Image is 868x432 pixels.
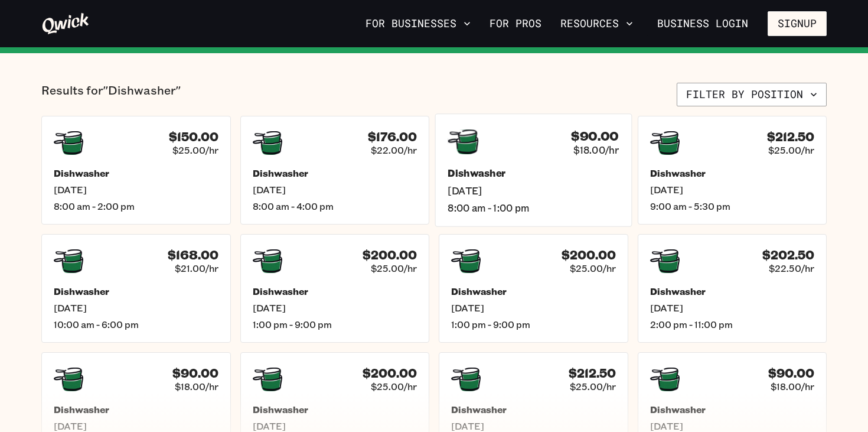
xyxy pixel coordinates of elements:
[41,83,181,106] p: Results for "Dishwasher"
[41,234,231,343] a: $168.00$21.00/hrDishwasher[DATE]10:00 am - 6:00 pm
[448,202,619,214] span: 8:00 am - 1:00 pm
[650,285,815,297] h5: Dishwasher
[767,129,814,144] h4: $212.50
[762,248,814,262] h4: $202.50
[570,381,616,392] span: $25.00/hr
[650,319,815,330] span: 2:00 pm - 11:00 pm
[54,184,218,196] span: [DATE]
[638,116,827,225] a: $212.50$25.00/hrDishwasher[DATE]9:00 am - 5:30 pm
[253,200,417,212] span: 8:00 am - 4:00 pm
[371,381,417,392] span: $25.00/hr
[253,404,417,415] h5: Dishwasher
[175,262,218,274] span: $21.00/hr
[650,184,815,196] span: [DATE]
[240,116,430,225] a: $176.00$22.00/hrDishwasher[DATE]8:00 am - 4:00 pm
[448,167,619,180] h5: Dishwasher
[240,234,430,343] a: $200.00$25.00/hrDishwasher[DATE]1:00 pm - 9:00 pm
[175,381,218,392] span: $18.00/hr
[371,144,417,156] span: $22.00/hr
[253,167,417,179] h5: Dishwasher
[573,144,619,156] span: $18.00/hr
[253,420,417,432] span: [DATE]
[361,14,475,34] button: For Businesses
[650,167,815,179] h5: Dishwasher
[169,129,218,144] h4: $150.00
[650,302,815,314] span: [DATE]
[485,14,546,34] a: For Pros
[253,302,417,314] span: [DATE]
[448,184,619,197] span: [DATE]
[647,11,758,36] a: Business Login
[54,200,218,212] span: 8:00 am - 2:00 pm
[768,11,827,36] button: Signup
[562,248,616,262] h4: $200.00
[451,420,616,432] span: [DATE]
[571,128,619,144] h4: $90.00
[638,234,827,343] a: $202.50$22.50/hrDishwasher[DATE]2:00 pm - 11:00 pm
[172,144,218,156] span: $25.00/hr
[368,129,417,144] h4: $176.00
[54,319,218,330] span: 10:00 am - 6:00 pm
[451,285,616,297] h5: Dishwasher
[556,14,638,34] button: Resources
[570,262,616,274] span: $25.00/hr
[451,302,616,314] span: [DATE]
[253,184,417,196] span: [DATE]
[771,381,814,392] span: $18.00/hr
[677,83,827,106] button: Filter by position
[569,366,616,381] h4: $212.50
[650,404,815,415] h5: Dishwasher
[54,167,218,179] h5: Dishwasher
[650,200,815,212] span: 9:00 am - 5:30 pm
[253,319,417,330] span: 1:00 pm - 9:00 pm
[439,234,628,343] a: $200.00$25.00/hrDishwasher[DATE]1:00 pm - 9:00 pm
[54,285,218,297] h5: Dishwasher
[168,248,218,262] h4: $168.00
[769,262,814,274] span: $22.50/hr
[253,285,417,297] h5: Dishwasher
[768,144,814,156] span: $25.00/hr
[650,420,815,432] span: [DATE]
[363,366,417,381] h4: $200.00
[451,404,616,415] h5: Dishwasher
[451,319,616,330] span: 1:00 pm - 9:00 pm
[363,248,417,262] h4: $200.00
[41,116,231,225] a: $150.00$25.00/hrDishwasher[DATE]8:00 am - 2:00 pm
[768,366,814,381] h4: $90.00
[54,420,218,432] span: [DATE]
[435,113,632,226] a: $90.00$18.00/hrDishwasher[DATE]8:00 am - 1:00 pm
[371,262,417,274] span: $25.00/hr
[172,366,218,381] h4: $90.00
[54,404,218,415] h5: Dishwasher
[54,302,218,314] span: [DATE]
